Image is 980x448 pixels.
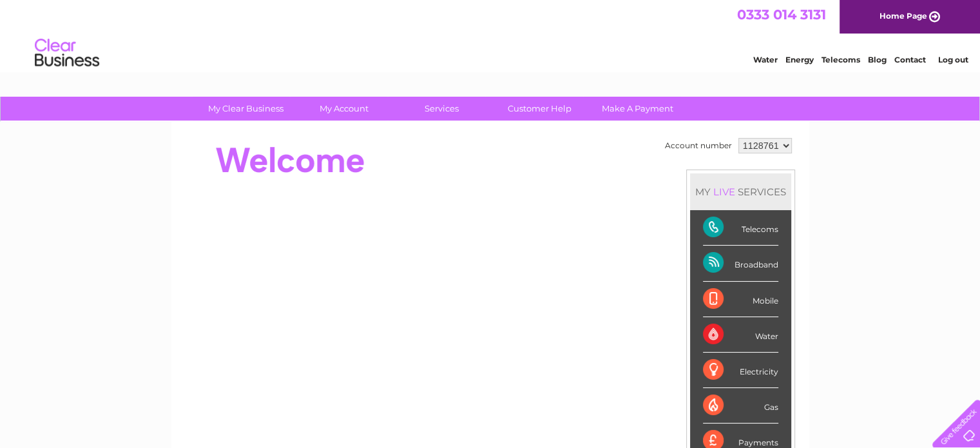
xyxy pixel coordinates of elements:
div: Telecoms [703,210,778,246]
div: Clear Business is a trading name of Verastar Limited (registered in [GEOGRAPHIC_DATA] No. 3667643... [186,7,795,63]
div: Broadband [703,246,778,281]
div: Gas [703,388,778,424]
td: Account number [662,135,735,157]
a: Customer Help [486,97,593,121]
a: 0333 014 3131 [737,6,826,23]
div: Mobile [703,282,778,317]
div: Water [703,317,778,353]
div: MY SERVICES [690,173,791,210]
img: logo.png [34,34,100,73]
div: Electricity [703,353,778,388]
a: Log out [937,55,968,64]
a: Water [753,55,778,64]
a: Make A Payment [584,97,691,121]
a: My Clear Business [193,97,299,121]
a: My Account [291,97,397,121]
a: Services [389,97,495,121]
a: Blog [868,55,887,64]
div: LIVE [711,186,738,198]
a: Contact [894,55,926,64]
a: Energy [785,55,814,64]
a: Telecoms [821,55,860,64]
